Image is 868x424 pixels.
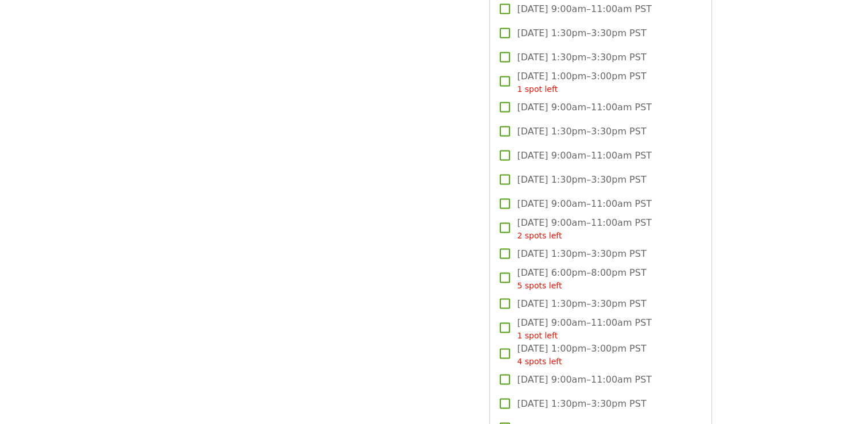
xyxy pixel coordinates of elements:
[517,296,646,310] span: [DATE] 1:30pm–3:30pm PST
[517,26,646,40] span: [DATE] 1:30pm–3:30pm PST
[517,265,646,291] span: [DATE] 6:00pm–8:00pm PST
[517,2,652,16] span: [DATE] 9:00am–11:00am PST
[517,372,652,386] span: [DATE] 9:00am–11:00am PST
[517,315,652,341] span: [DATE] 9:00am–11:00am PST
[517,230,562,240] span: 2 spots left
[517,69,646,95] span: [DATE] 1:00pm–3:00pm PST
[517,196,652,210] span: [DATE] 9:00am–11:00am PST
[517,356,562,365] span: 4 spots left
[517,396,646,410] span: [DATE] 1:30pm–3:30pm PST
[517,84,558,93] span: 1 spot left
[517,172,646,186] span: [DATE] 1:30pm–3:30pm PST
[517,215,652,241] span: [DATE] 9:00am–11:00am PST
[517,246,646,260] span: [DATE] 1:30pm–3:30pm PST
[517,341,646,367] span: [DATE] 1:00pm–3:00pm PST
[517,50,646,64] span: [DATE] 1:30pm–3:30pm PST
[517,330,558,340] span: 1 spot left
[517,148,652,162] span: [DATE] 9:00am–11:00am PST
[517,280,562,290] span: 5 spots left
[517,100,652,114] span: [DATE] 9:00am–11:00am PST
[517,124,646,138] span: [DATE] 1:30pm–3:30pm PST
